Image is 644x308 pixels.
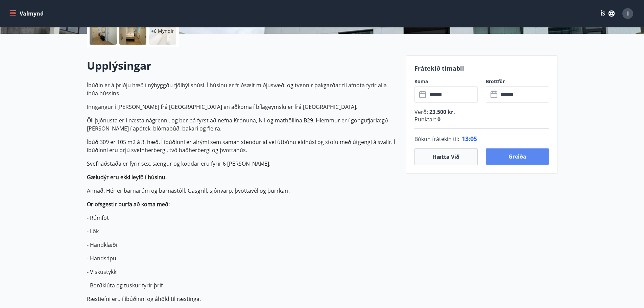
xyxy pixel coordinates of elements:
[8,7,46,20] button: menu
[87,227,398,235] p: - Lök
[414,148,478,165] button: Hætta við
[486,148,549,165] button: Greiða
[414,108,549,116] p: Verð :
[87,214,398,222] p: - Rúmföt
[462,135,470,143] span: 13 :
[87,281,398,289] p: - Borðklúta og tuskur fyrir þrif
[470,135,477,143] span: 05
[428,108,455,116] span: 23.500 kr.
[87,103,398,111] p: Inngangur í [PERSON_NAME] frá [GEOGRAPHIC_DATA] en aðkoma í bílageymslu er frá [GEOGRAPHIC_DATA].
[87,173,167,181] strong: Gæludýr eru ekki leyfð í húsinu.
[87,295,398,303] p: Ræstiefni eru í íbúðinni og áhöld til ræstinga.
[87,187,398,195] p: Annað: Hér er barnarúm og barnastóll. Gasgrill, sjónvarp, þvottavél og þurrkari.
[414,116,549,123] p: Punktar :
[87,138,398,154] p: Íbúð 309 er 105 m2 á 3. hæð. Í íbúðinni er alrými sem saman stendur af vel útbúnu eldhúsi og stof...
[87,58,398,73] h2: Upplýsingar
[620,5,636,22] button: I
[87,200,170,208] strong: Orlofsgestir þurfa að koma með:
[486,78,549,85] label: Brottför
[597,7,618,20] button: ÍS
[87,254,398,262] p: - Handsápu
[87,160,398,168] p: Svefnaðstaða er fyrir sex, sængur og koddar eru fyrir 6 [PERSON_NAME].
[627,10,629,17] span: I
[414,135,459,143] span: Bókun frátekin til :
[151,28,174,34] p: +6 Myndir
[87,268,398,276] p: - Viskustykki
[436,116,440,123] span: 0
[87,116,398,133] p: Öll þjónusta er í næsta nágrenni, og ber þá fyrst að nefna Krónuna, N1 og mathöllina B29. Hlemmur...
[414,64,549,73] p: Frátekið tímabil
[414,78,478,85] label: Koma
[87,241,398,249] p: - Handklæði
[87,81,398,97] p: Íbúðin er á þriðju hæð í nýbyggðu fjölbýlishúsi. Í húsinu er friðsælt miðjusvæði og tvennir þakga...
